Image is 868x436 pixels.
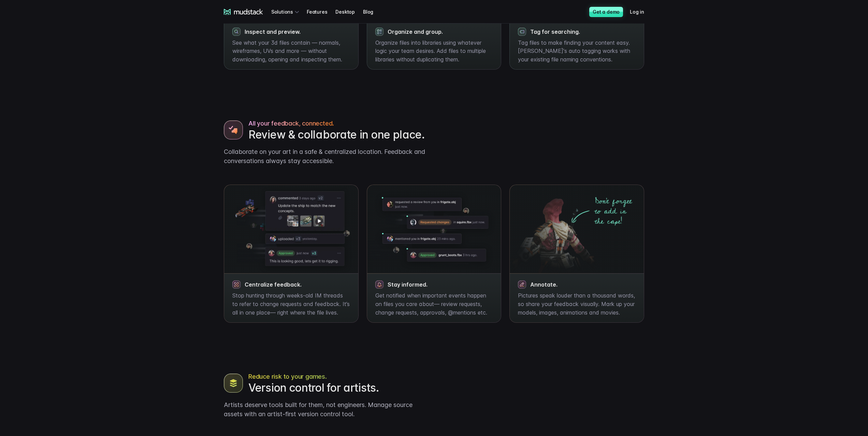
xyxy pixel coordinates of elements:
[248,128,429,142] h2: Review & collaborate in one place.
[518,39,636,64] p: Tag files to make finding your content easy. [PERSON_NAME]'s auto tagging works with your existin...
[224,374,243,393] img: Boots model in normals, UVs and wireframe
[307,5,335,18] a: Features
[114,0,140,6] span: Last name
[589,7,623,17] a: Get a demo
[224,9,263,15] a: mudstack logo
[375,280,384,289] img: magnifying glass icon
[530,28,636,35] h3: Tag for searching.
[224,185,358,273] img: Boots model in normals, UVs and wireframe
[530,281,636,288] h3: Annotate.
[375,28,384,36] img: magnifying glass icon
[114,56,146,62] span: Art team size
[248,119,334,128] span: All your feedback, connected.
[388,281,493,288] h3: Stay informed.
[335,5,363,18] a: Desktop
[518,291,636,317] p: Pictures speak louder than a thousand words, so share your feedback visually. Mark up your models...
[224,120,243,140] img: Boots model in normals, UVs and wireframe
[375,291,493,317] p: Get notified when important events happen on files you care about— review requests, change reques...
[518,28,526,36] img: magnifying glass icon
[224,147,429,165] p: Collaborate on your art in a safe & centralized location. Feedback and conversations always stay ...
[245,281,350,288] h3: Centralize feedback.
[248,372,327,381] span: Reduce risk to your games.
[367,185,501,273] img: Boots model in normals, UVs and wireframe
[114,28,133,34] span: Job title
[232,28,241,36] img: magnifying glass icon
[232,280,241,289] img: magnifying glass icon
[8,123,79,129] span: Work with outsourced artists?
[2,124,6,128] input: Work with outsourced artists?
[375,39,493,64] p: Organize files into libraries using whatever logic your team desires. Add files to multiple libra...
[630,5,652,18] a: Log in
[232,39,350,64] p: See what your 3d files contain — normals, wireframes, UVs and more — without downloading, opening...
[248,381,429,395] h2: Version control for artists.
[388,28,493,35] h3: Organize and group.
[271,5,301,18] div: Solutions
[232,291,350,317] p: Stop hunting through weeks-old IM threads to refer to change requests and feedback. It’s all in o...
[363,5,381,18] a: Blog
[510,185,644,273] img: Boots model in normals, UVs and wireframe
[224,400,429,419] p: Artists deserve tools built for them, not engineers. Manage source assets with an artist-first ve...
[518,280,526,289] img: magnifying glass icon
[245,28,350,35] h3: Inspect and preview.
